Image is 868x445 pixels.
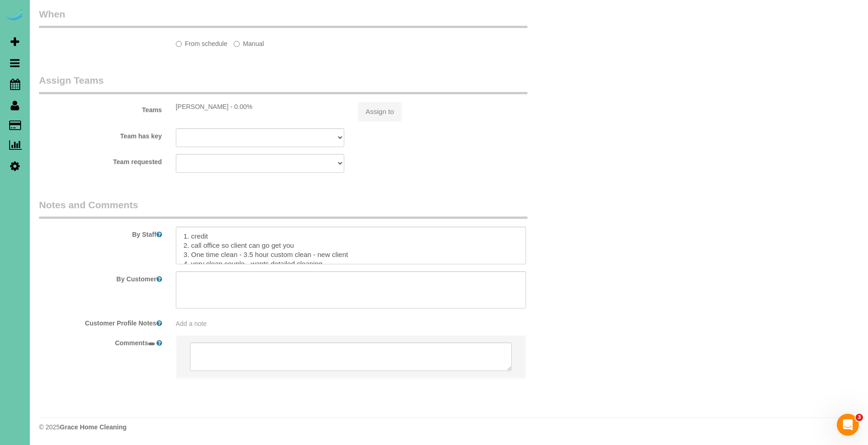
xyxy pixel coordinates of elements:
[32,227,169,239] label: By Staff
[32,271,169,284] label: By Customer
[6,9,24,22] img: Automaid Logo
[176,41,182,47] input: From schedule
[176,102,344,111] div: [PERSON_NAME] - 0.00%
[837,414,859,436] iframe: Intercom live chat
[856,414,863,421] span: 3
[60,423,127,431] strong: Grace Home Cleaning
[32,154,169,166] label: Team requested
[176,320,207,327] span: Add a note
[234,41,240,47] input: Manual
[176,36,228,48] label: From schedule
[39,198,527,219] legend: Notes and Comments
[32,128,169,141] label: Team has key
[32,102,169,114] label: Teams
[234,36,264,48] label: Manual
[32,315,169,328] label: Customer Profile Notes
[32,335,169,348] label: Comments
[39,7,527,28] legend: When
[39,74,527,94] legend: Assign Teams
[39,422,859,432] div: © 2025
